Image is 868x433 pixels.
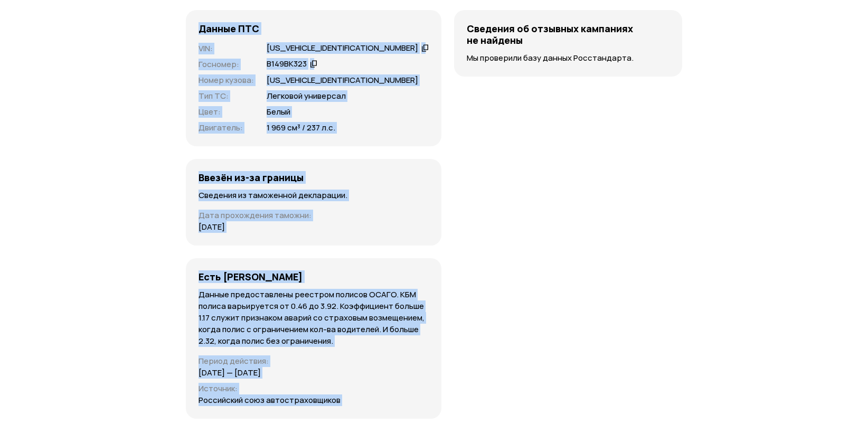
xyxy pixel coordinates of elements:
p: Сведения из таможенной декларации. [199,190,429,201]
p: Двигатель : [199,122,254,134]
p: Период действия : [199,355,429,367]
p: VIN : [199,43,254,54]
p: Источник : [199,383,429,394]
p: Данные предоставлены реестром полисов ОСАГО. КБМ полиса варьируется от 0.46 до 3.92. Коэффициент ... [199,289,429,347]
p: Легковой универсал [267,90,346,102]
h4: Сведения об отзывных кампаниях не найдены [467,23,669,46]
p: Российский союз автостраховщиков [199,394,341,406]
p: [DATE] [199,221,225,233]
div: [US_VEHICLE_IDENTIFICATION_NUMBER] [267,43,418,54]
p: Цвет : [199,106,254,118]
h4: Ввезён из-за границы [199,172,304,183]
h4: Данные ПТС [199,23,259,34]
p: 1 969 см³ / 237 л.с. [267,122,335,134]
p: [US_VEHICLE_IDENTIFICATION_NUMBER] [267,74,418,86]
h4: Есть [PERSON_NAME] [199,271,303,283]
p: Госномер : [199,59,254,70]
p: Номер кузова : [199,74,254,86]
p: Дата прохождения таможни : [199,210,429,221]
p: Тип ТС : [199,90,254,102]
p: Белый [267,106,290,118]
p: Мы проверили базу данных Росстандарта. [467,52,669,64]
p: [DATE] — [DATE] [199,367,261,379]
div: В149ВК323 [267,59,307,70]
